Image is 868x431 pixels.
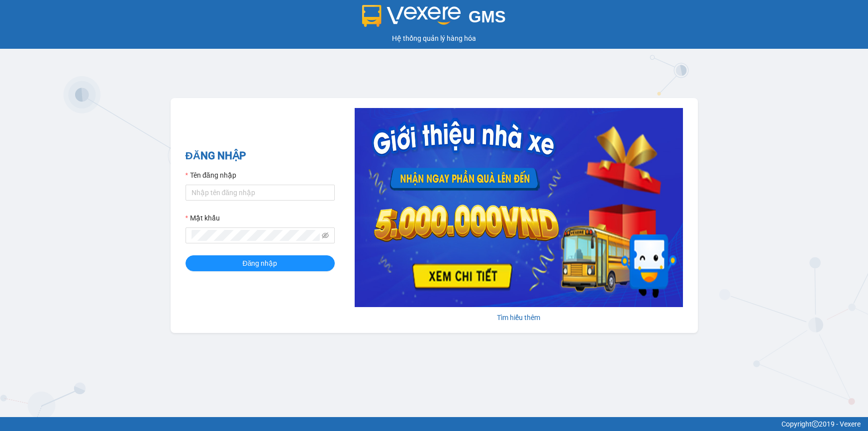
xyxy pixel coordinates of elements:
span: eye-invisible [322,232,329,239]
img: banner-0 [355,108,683,307]
input: Tên đăng nhập [186,185,335,201]
img: logo 2 [362,5,461,27]
button: Đăng nhập [186,255,335,271]
input: Mật khẩu [192,230,320,241]
div: Copyright 2019 - Vexere [7,419,861,430]
a: GMS [362,15,506,23]
span: copyright [812,421,819,428]
span: Đăng nhập [243,258,278,269]
span: GMS [469,7,506,26]
div: Tìm hiểu thêm [355,312,683,323]
div: Hệ thống quản lý hàng hóa [2,33,866,44]
label: Tên đăng nhập [186,170,236,181]
h2: ĐĂNG NHẬP [186,148,335,164]
label: Mật khẩu [186,213,220,223]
